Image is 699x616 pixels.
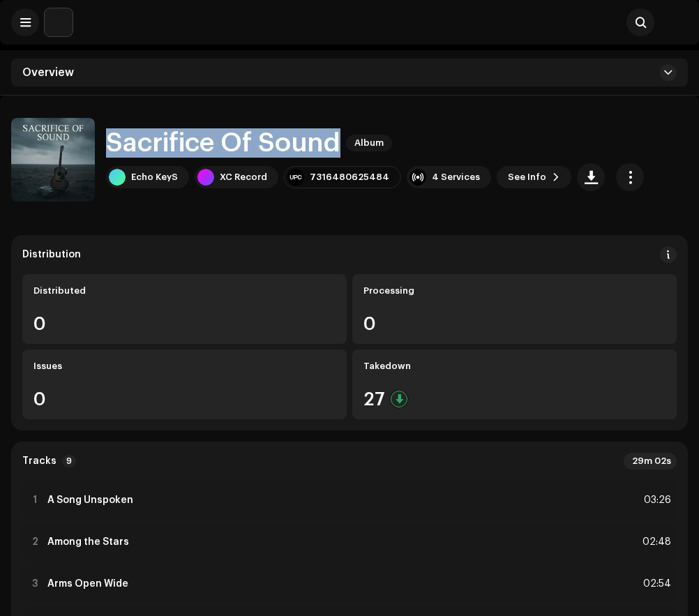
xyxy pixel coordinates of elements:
strong: A Song Unspoken [47,495,133,506]
div: 02:48 [640,534,671,550]
div: 4 Services [432,172,480,183]
span: See Info [508,163,546,191]
strong: Arms Open Wide [47,578,128,589]
div: Issues [33,361,336,372]
strong: Among the Stars [47,536,129,548]
div: Processing [363,285,666,296]
img: 41084ed8-1a50-43c7-9a14-115e2647b274 [660,8,688,36]
div: 02:54 [640,576,671,592]
p-badge: 9 [62,455,76,467]
span: Overview [22,67,74,78]
div: 7316480625484 [310,172,389,183]
div: XC Record [220,172,267,183]
div: Echo KeyS [131,172,178,183]
button: See Info [497,166,571,188]
div: Takedown [363,361,666,372]
img: 17321d14-eda5-4f20-b07e-c069aa94137f [11,118,95,202]
h1: Sacrifice Of Sound [106,128,340,158]
div: 03:26 [640,492,671,509]
img: 33004b37-325d-4a8b-b51f-c12e9b964943 [45,8,73,36]
span: Album [346,135,392,151]
div: Distribution [22,249,81,260]
div: 29m 02s [624,453,677,469]
strong: Tracks [22,456,57,467]
div: Distributed [33,285,336,296]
